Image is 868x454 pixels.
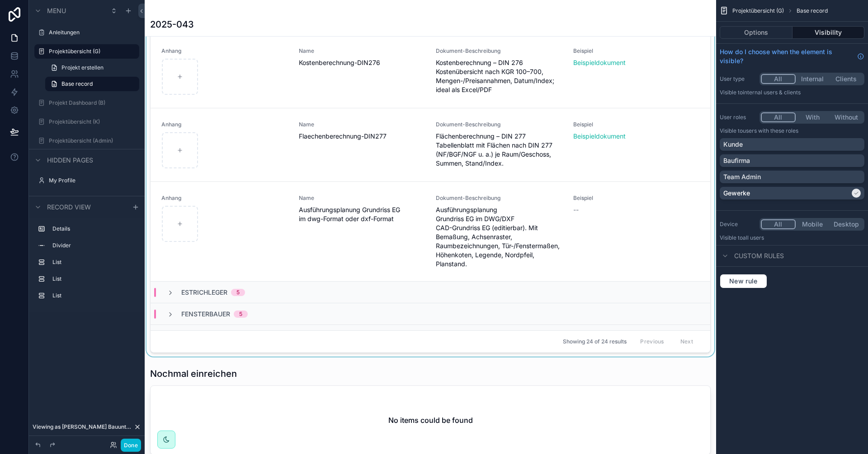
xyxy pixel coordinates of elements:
[52,292,136,299] label: List
[726,277,761,285] span: New rule
[720,47,864,65] a: How do I choose when the element is visible?
[723,140,743,149] p: Kunde
[563,338,627,345] span: Showing 24 of 24 results
[52,242,136,249] label: Divider
[236,289,240,296] div: 5
[720,127,864,134] p: Visible to
[720,234,864,241] p: Visible to
[49,177,137,184] label: My Profile
[45,77,139,91] a: Base record
[33,423,134,431] span: Viewing as [PERSON_NAME] Bauunternehmen GmbH
[720,114,756,121] label: User roles
[761,74,796,84] button: All
[29,218,145,312] div: scrollable content
[829,112,863,122] button: Without
[47,6,66,15] span: Menu
[829,219,863,229] button: Desktop
[743,127,798,134] span: Users with these roles
[49,48,134,55] label: Projektübersicht (G)
[61,80,93,88] span: Base record
[45,60,139,75] a: Projekt erstellen
[720,47,854,65] span: How do I choose when the element is visible?
[797,7,828,14] span: Base record
[743,234,764,241] span: all users
[150,18,194,31] h1: 2025-043
[720,26,793,39] button: Options
[829,74,863,84] button: Clients
[720,274,767,288] button: New rule
[49,118,137,125] label: Projektübersicht (K)
[239,310,242,318] div: 5
[723,189,750,198] p: Gewerke
[720,89,864,96] p: Visible to
[52,259,136,266] label: List
[796,112,830,122] button: With
[796,219,830,229] button: Mobile
[49,137,137,144] label: Projektübersicht (Admin)
[61,64,104,71] span: Projekt erstellen
[743,89,801,96] span: Internal users & clients
[720,221,756,228] label: Device
[181,310,230,319] span: Fensterbauer
[121,439,141,452] button: Done
[734,251,784,260] span: Custom rules
[47,156,93,165] span: Hidden pages
[793,26,865,39] button: Visibility
[47,203,91,212] span: Record view
[52,275,136,283] label: List
[761,219,796,229] button: All
[49,29,137,36] label: Anleitungen
[723,156,750,165] p: Baufirma
[761,112,796,122] button: All
[52,225,136,232] label: Details
[723,172,761,181] p: Team Admin
[49,99,137,107] label: Projekt Dashboard (B)
[796,74,830,84] button: Internal
[720,75,756,83] label: User type
[181,288,227,297] span: Estrichleger
[732,7,784,14] span: Projektübersicht (G)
